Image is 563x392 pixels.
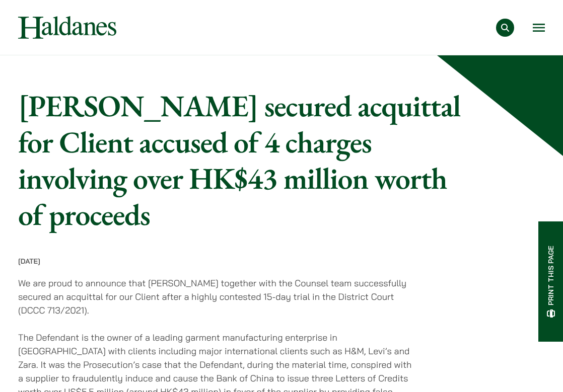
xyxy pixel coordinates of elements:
h1: [PERSON_NAME] secured acquittal for Client accused of 4 charges involving over HK$43 million wort... [18,88,469,232]
time: [DATE] [18,257,40,266]
p: We are proud to announce that [PERSON_NAME] together with the Counsel team successfully secured a... [18,276,413,317]
button: Search [496,19,514,37]
button: Open menu [533,24,545,32]
img: Logo of Haldanes [18,16,116,39]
